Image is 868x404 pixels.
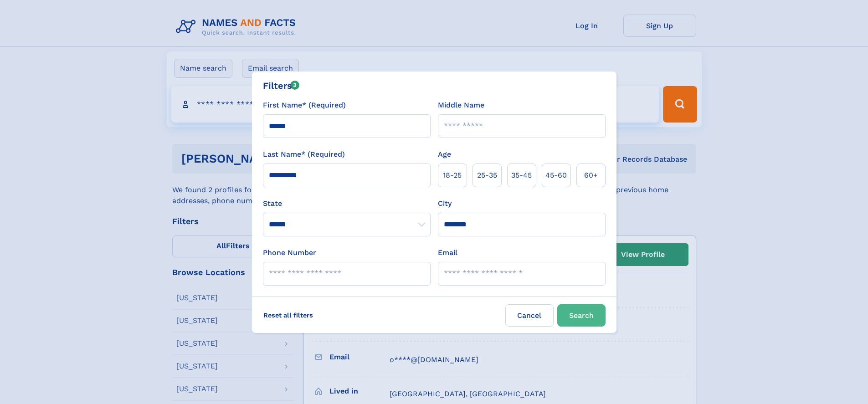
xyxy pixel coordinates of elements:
[263,198,431,209] label: State
[477,170,497,181] span: 25‑35
[438,198,452,209] label: City
[263,79,300,92] div: Filters
[511,170,532,181] span: 35‑45
[505,304,554,327] label: Cancel
[443,170,462,181] span: 18‑25
[263,100,346,111] label: First Name* (Required)
[438,149,451,160] label: Age
[257,304,319,326] label: Reset all filters
[438,100,484,111] label: Middle Name
[263,247,316,258] label: Phone Number
[438,247,457,258] label: Email
[545,170,567,181] span: 45‑60
[557,304,606,327] button: Search
[263,149,345,160] label: Last Name* (Required)
[584,170,598,181] span: 60+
